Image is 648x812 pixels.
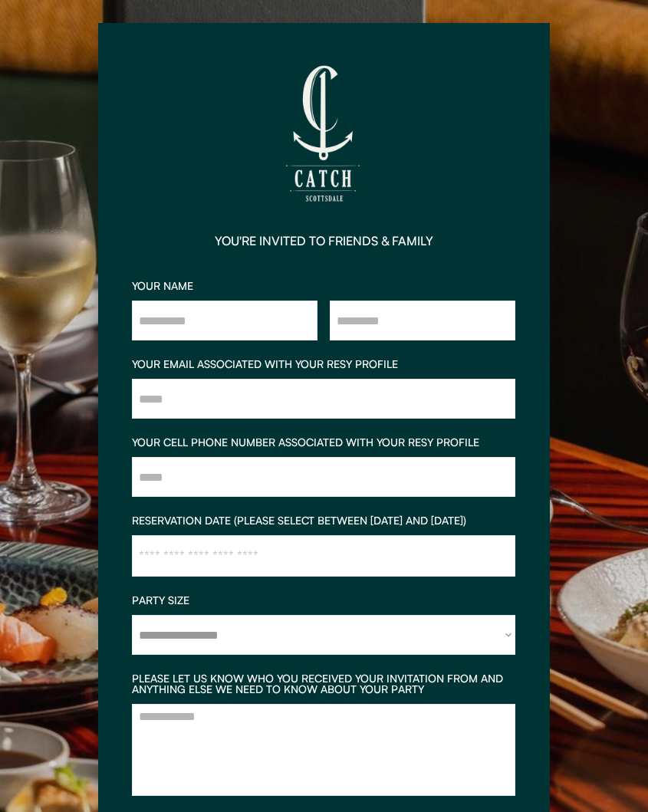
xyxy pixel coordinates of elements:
[132,595,515,606] div: PARTY SIZE
[132,359,515,370] div: YOUR EMAIL ASSOCIATED WITH YOUR RESY PROFILE
[132,673,515,695] div: PLEASE LET US KNOW WHO YOU RECEIVED YOUR INVITATION FROM AND ANYTHING ELSE WE NEED TO KNOW ABOUT ...
[215,235,433,247] div: YOU'RE INVITED TO FRIENDS & FAMILY
[132,437,515,448] div: YOUR CELL PHONE NUMBER ASSOCIATED WITH YOUR RESY PROFILE
[132,515,515,526] div: RESERVATION DATE (PLEASE SELECT BETWEEN [DATE] AND [DATE])
[248,57,401,210] img: CATCH%20SCOTTSDALE_Logo%20Only.png
[132,281,515,291] div: YOUR NAME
